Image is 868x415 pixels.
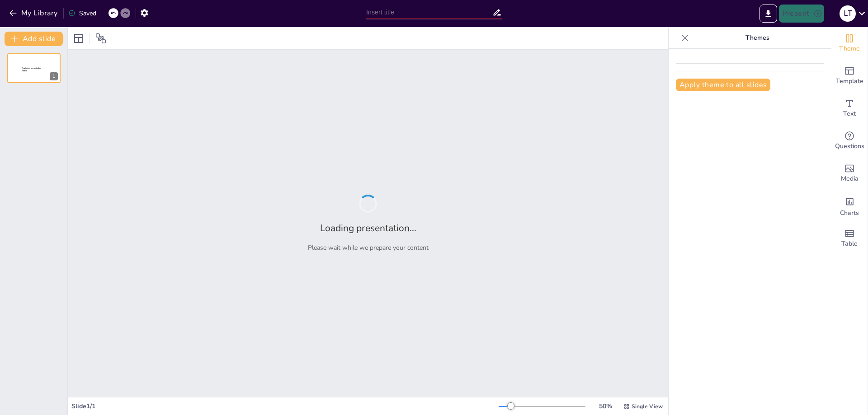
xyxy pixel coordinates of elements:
[7,53,61,83] div: 1
[692,27,822,49] p: Themes
[831,27,868,60] div: Change the overall theme
[836,76,863,86] span: Template
[841,174,859,184] span: Media
[320,222,416,234] h2: Loading presentation...
[7,6,61,20] button: My Library
[71,402,499,410] div: Slide 1 / 1
[831,157,868,190] div: Add images, graphics, shapes or video
[50,72,58,80] div: 1
[840,208,859,218] span: Charts
[831,92,868,125] div: Add text boxes
[840,5,856,23] button: L t
[843,109,856,119] span: Text
[779,5,824,23] button: Present
[831,125,868,157] div: Get real-time input from your audience
[22,67,41,72] span: Sendsteps presentation editor
[759,5,777,23] button: Export to PowerPoint
[676,79,770,91] button: Apply theme to all slides
[839,44,860,54] span: Theme
[632,403,663,410] span: Single View
[68,9,96,18] div: Saved
[835,141,864,151] span: Questions
[831,60,868,92] div: Add ready made slides
[831,190,868,222] div: Add charts and graphs
[840,5,856,22] div: L t
[594,402,616,410] div: 50 %
[841,239,858,249] span: Table
[5,32,63,46] button: Add slide
[831,222,868,255] div: Add a table
[308,243,429,252] p: Please wait while we prepare your content
[366,6,492,19] input: Insert title
[95,33,106,44] span: Position
[71,31,86,46] div: Layout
